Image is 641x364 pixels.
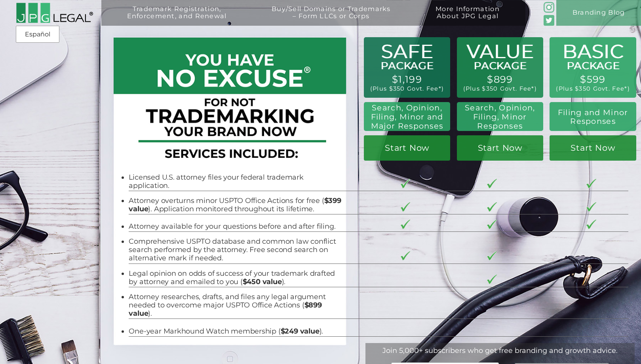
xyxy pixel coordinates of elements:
[417,6,519,31] a: More InformationAbout JPG Legal
[586,220,596,229] img: checkmark-border-3.png
[586,202,596,211] img: checkmark-border-3.png
[401,179,410,188] img: checkmark-border-3.png
[487,275,496,284] img: checkmark-border-3.png
[129,327,345,335] li: One-year Markhound Watch membership ( ).
[129,173,345,190] li: Licensed U.S. attorney files your federal trademark application.
[586,179,596,188] img: checkmark-border-3.png
[129,301,321,317] b: $899 value
[487,202,496,211] img: checkmark-border-3.png
[365,346,635,355] div: Join 5,000+ subscribers who get free branding and growth advice.
[129,237,345,262] li: Comprehensive USPTO database and common law conflict search performed by the attorney. Free secon...
[555,108,631,126] h2: Filing and Minor Responses
[243,277,282,286] b: $450 value
[18,27,57,42] a: Español
[16,2,93,23] img: 2016-logo-black-letters-3-r.png
[129,292,345,317] li: Attorney researches, drafts, and files any legal argument needed to overcome major USPTO Office A...
[487,220,496,229] img: checkmark-border-3.png
[544,15,554,26] img: Twitter_Social_Icon_Rounded_Square_Color-mid-green3-90.png
[462,103,538,130] h2: Search, Opinion, Filing, Minor Responses
[401,202,410,211] img: checkmark-border-3.png
[487,179,496,188] img: checkmark-border-3.png
[487,251,496,260] img: checkmark-border-3.png
[550,135,636,161] a: Start Now
[252,6,410,31] a: Buy/Sell Domains or Trademarks– Form LLCs or Corps
[364,135,451,161] a: Start Now
[129,196,341,213] b: $399 value
[129,269,345,286] li: Legal opinion on odds of success of your trademark drafted by attorney and emailed to you ( ).
[401,251,410,260] img: checkmark-border-3.png
[108,6,246,31] a: Trademark Registration,Enforcement, and Renewal
[401,220,410,229] img: checkmark-border-3.png
[457,135,544,161] a: Start Now
[129,222,345,230] li: Attorney available for your questions before and after filing.
[129,196,345,213] li: Attorney overturns minor USPTO Office Actions for free ( ). Application monitored throughout its ...
[281,327,320,335] b: $249 value
[368,103,447,130] h2: Search, Opinion, Filing, Minor and Major Responses
[544,2,554,13] img: glyph-logo_May2016-green3-90.png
